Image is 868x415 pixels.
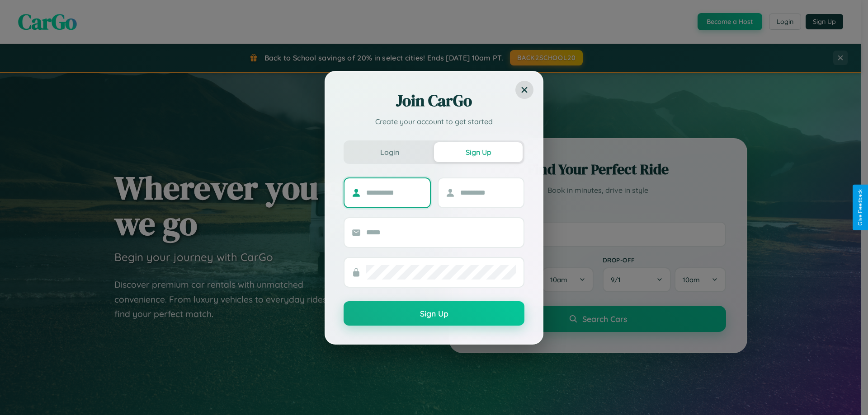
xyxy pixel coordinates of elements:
[434,142,523,162] button: Sign Up
[344,90,524,112] h2: Join CarGo
[344,301,524,326] button: Sign Up
[344,116,524,127] p: Create your account to get started
[857,189,863,226] div: Give Feedback
[345,142,434,162] button: Login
